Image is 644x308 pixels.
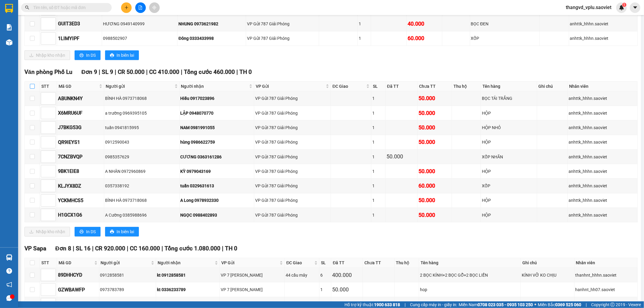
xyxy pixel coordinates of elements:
div: 2 BỌC KÍNH+2 BỌC GỖ+2 BỌC LIỀN [420,272,520,278]
div: anhttk_hhhn.saoviet [569,183,636,189]
div: HỘP NHỎ [482,124,536,131]
div: VP Gửi 787 Giải Phóng [255,154,330,160]
div: anhttk_hhhn.saoviet [569,197,636,204]
img: warehouse-icon [6,39,12,46]
div: A Long 0978932330 [181,197,253,204]
td: KLJYX8DZ [57,179,104,193]
div: VP Gửi 787 Giải Phóng [247,35,318,42]
th: Đã TT [331,258,363,268]
button: printerIn DS [75,50,101,60]
div: HƯƠNG 0949140999 [103,21,176,27]
td: VP Gửi 787 Giải Phóng [254,164,331,179]
th: Tên hàng [419,258,521,268]
div: anhttk_hhhn.saoviet [570,21,636,27]
div: 1 [372,95,384,102]
td: 9BK1EIE8 [57,164,104,179]
div: đồi quan 6 [286,301,318,307]
span: Miền Nam [459,301,533,308]
div: Hiếu 0917023896 [181,95,253,102]
span: TH 0 [239,68,252,75]
td: 1LIMYIPF [57,31,102,46]
th: Đã TT [386,81,418,91]
div: thanhnt_hhhn.saoviet [575,301,636,307]
td: GUIT3ED3 [57,17,102,31]
span: message [6,295,12,301]
td: X6MRU6UF [57,106,104,120]
td: J7BKG53G [57,120,104,135]
td: 89DHHCYD [57,268,99,282]
div: 60.000 [418,182,450,190]
div: VP Gửi 787 Giải Phóng [255,212,330,218]
div: GZWBAWFP [58,286,98,294]
th: SL [319,258,331,268]
span: In biên lai [117,228,134,235]
th: Thu hộ [452,81,481,91]
td: 7CNZBVQP [57,150,104,164]
span: | [586,301,587,308]
div: 2WQM2LF7 [58,300,98,308]
div: KÍNH VỠ KO CHỊU [522,272,573,278]
div: XỐP [420,301,520,307]
span: | [162,245,163,252]
div: 50.000 [418,138,450,146]
span: Tổng cước 1.080.000 [165,245,220,252]
div: Thành 0989662536 [100,301,155,307]
span: caret-down [633,5,638,10]
div: 1 [359,21,370,27]
div: hùng 0986622759 [181,139,253,145]
div: NAM 0981991055 [181,124,253,131]
th: SL [371,81,385,91]
td: VP Gửi 787 Giải Phóng [254,150,331,164]
div: YCKMHCS5 [58,197,103,204]
div: 0357338192 [105,183,178,189]
span: In DS [86,228,96,235]
div: NGỌC 0988402893 [181,212,253,218]
button: printerIn DS [75,227,101,237]
div: XỐP [482,183,536,189]
div: BÌNH HÀ 0973718068 [105,197,178,204]
div: A NHÂN 0972960869 [105,168,178,175]
th: Chưa TT [418,81,452,91]
td: VP Gửi 787 Giải Phóng [254,135,331,150]
input: Tìm tên, số ĐT hoặc mã đơn [33,4,104,11]
th: Chưa TT [363,258,395,268]
div: 50.000 [418,123,450,132]
th: Tên hàng [481,81,537,91]
button: plus [121,2,132,13]
div: a trường 0969395105 [105,110,178,116]
span: Người gửi [101,259,150,266]
div: XỐP [471,35,539,42]
strong: 0708 023 035 - 0935 103 250 [478,302,533,307]
span: plus [124,5,129,10]
span: printer [79,230,84,234]
span: Đơn 9 [82,68,98,75]
div: 7CNZBVQP [58,153,103,160]
span: In biên lai [117,52,134,59]
span: ĐC Giao [286,259,313,266]
div: 1 [359,35,370,42]
div: NHUNG 0973621982 [178,21,245,27]
span: search [25,5,29,10]
div: CƯƠNG 0363161286 [181,154,253,160]
td: VP Gửi 787 Giải Phóng [254,120,331,135]
div: KỲ 0979043169 [181,168,253,175]
span: Hỗ trợ kỹ thuật: [344,301,400,308]
img: icon-new-feature [619,5,624,10]
div: anhttk_hhhn.saoviet [569,124,636,131]
button: caret-down [630,2,640,13]
div: kt 0336233789 [157,286,219,293]
th: Thu hộ [395,258,419,268]
div: 0988502907 [103,35,176,42]
span: Miền Bắc [538,301,581,308]
div: VP 7 [PERSON_NAME] [221,272,284,278]
div: 9BK1EIE8 [58,167,103,175]
span: ⚪️ [534,303,536,306]
span: copyright [610,303,615,307]
div: 1 [372,197,384,204]
img: warehouse-icon [6,254,12,261]
span: | [127,245,128,252]
span: aim [152,5,156,10]
div: tuấn 0329631613 [181,183,253,189]
span: file-add [138,5,143,10]
div: VP Gửi 787 Giải Phóng [255,139,330,145]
